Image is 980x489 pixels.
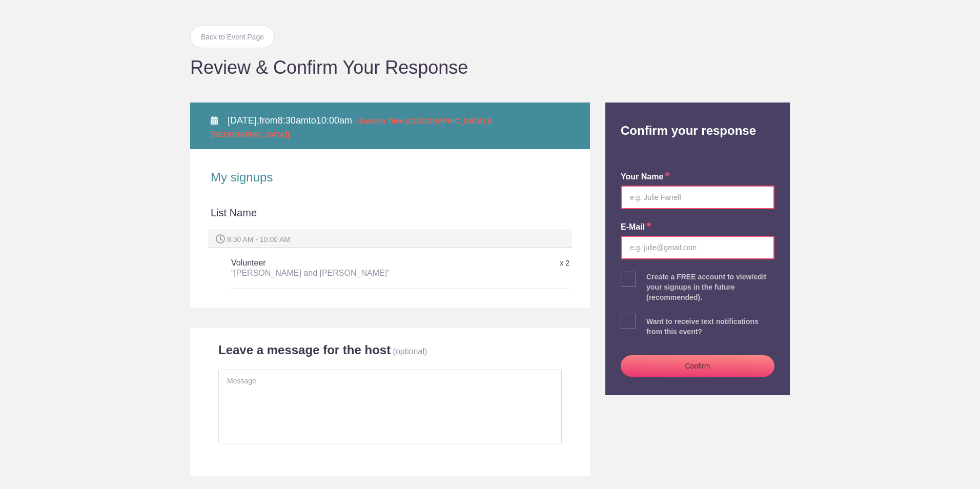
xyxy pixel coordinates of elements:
[621,236,774,259] input: e.g. julie@gmail.com
[211,117,492,138] span: - Eastern Time ([GEOGRAPHIC_DATA] & [GEOGRAPHIC_DATA])
[218,342,391,358] h2: Leave a message for the host
[621,186,774,209] input: e.g. Julie Farrell
[231,253,457,283] h5: Volunteer
[208,229,572,248] div: 8:30 AM - 10:00 AM
[228,115,259,126] span: [DATE],
[646,316,774,337] div: Want to receive text notifications from this event?
[216,234,225,243] img: Spot time
[457,254,569,272] div: x 2
[231,268,457,278] div: “[PERSON_NAME] and [PERSON_NAME]”
[211,116,218,125] img: Calendar alt
[613,103,782,138] h2: Confirm your response
[211,206,569,229] div: List Name
[211,115,492,139] span: from to
[211,170,569,185] h2: My signups
[393,347,427,356] p: (optional)
[316,115,352,126] span: 10:00am
[621,221,651,233] label: E-mail
[190,58,790,77] h1: Review & Confirm Your Response
[190,26,275,48] a: Back to Event Page
[621,355,774,377] button: Confirm
[278,115,309,126] span: 8:30am
[646,272,774,302] div: Create a FREE account to view/edit your signups in the future (recommended).
[621,171,670,183] label: your name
